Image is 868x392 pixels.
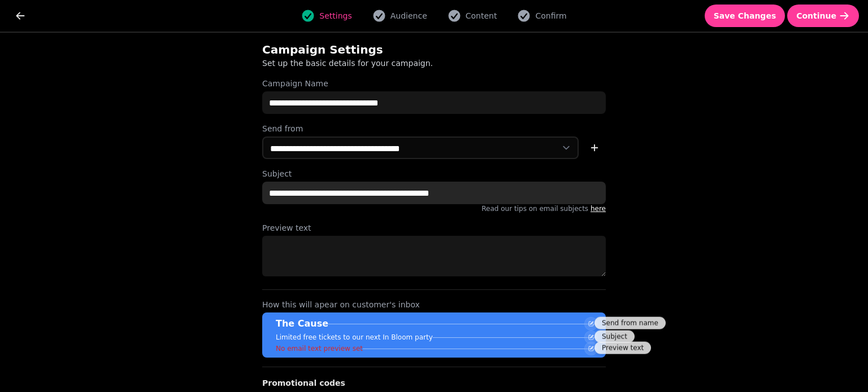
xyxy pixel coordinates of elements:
[390,10,427,21] span: Audience
[9,5,32,27] button: go back
[262,78,606,89] label: Campaign Name
[276,333,433,342] p: Limited free tickets to our next In Bloom party
[535,10,566,21] span: Confirm
[714,12,776,20] span: Save Changes
[591,205,606,213] a: here
[276,317,328,331] p: The Cause
[262,42,479,58] h2: Campaign Settings
[705,5,785,27] button: Save Changes
[787,5,859,27] button: Continue
[796,12,836,20] span: Continue
[262,222,606,234] label: Preview text
[594,317,666,329] div: Send from name
[319,10,351,21] span: Settings
[276,344,363,353] p: No email text preview set
[594,331,635,343] div: Subject
[262,123,606,134] label: Send from
[262,168,606,179] label: Subject
[466,10,497,21] span: Content
[262,299,606,310] label: How this will apear on customer's inbox
[594,342,651,354] div: Preview text
[262,204,606,213] p: Read our tips on email subjects
[262,58,552,69] p: Set up the basic details for your campaign.
[262,376,345,390] legend: Promotional codes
